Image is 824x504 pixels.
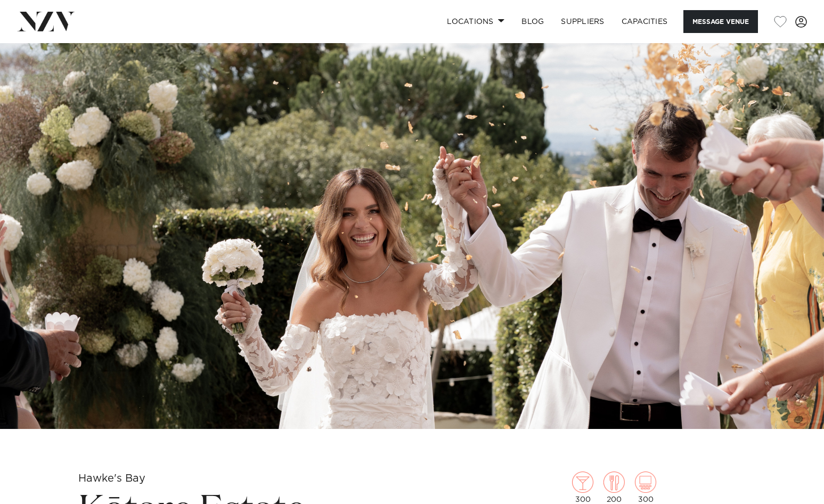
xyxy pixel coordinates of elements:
[513,10,552,33] a: BLOG
[572,472,593,493] img: cocktail.png
[552,10,613,33] a: SUPPLIERS
[635,472,656,493] img: theatre.png
[603,472,625,503] div: 200
[635,472,656,503] div: 300
[603,472,625,493] img: dining.png
[613,10,676,33] a: Capacities
[17,12,75,31] img: nzv-logo.png
[683,10,758,33] button: Message Venue
[438,10,513,33] a: Locations
[572,472,593,503] div: 300
[78,473,145,484] small: Hawke's Bay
